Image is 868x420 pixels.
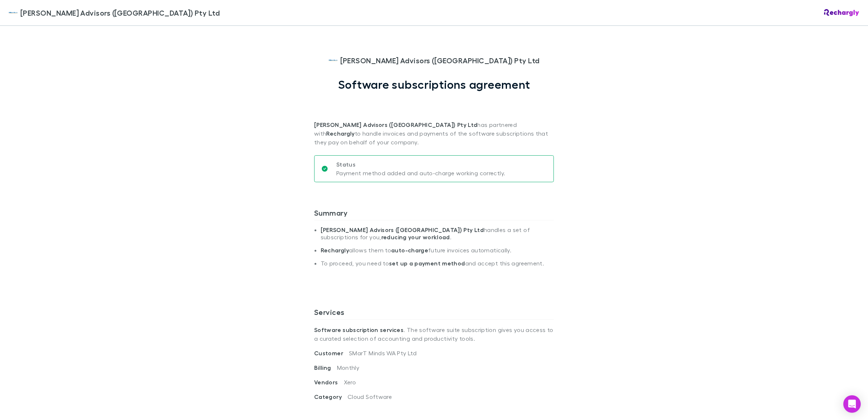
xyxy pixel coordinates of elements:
p: Payment method added and auto-charge working correctly. [336,169,505,177]
strong: auto-charge [391,247,428,254]
strong: set up a payment method [389,260,465,267]
img: William Buck Advisors (WA) Pty Ltd's Logo [9,8,17,17]
p: Status [336,160,505,169]
strong: Software subscription services [314,326,403,333]
strong: Rechargly [326,130,354,137]
span: Customer [314,349,349,357]
li: To proceed, you need to and accept this agreement. [321,260,554,273]
h1: Software subscriptions agreement [338,77,530,91]
span: [PERSON_NAME] Advisors ([GEOGRAPHIC_DATA]) Pty Ltd [340,55,540,66]
h3: Summary [314,208,554,220]
span: Billing [314,364,337,371]
span: Xero [344,379,356,385]
img: Rechargly Logo [824,9,859,16]
strong: [PERSON_NAME] Advisors ([GEOGRAPHIC_DATA]) Pty Ltd [314,121,477,128]
li: handles a set of subscriptions for you, . [321,226,554,247]
p: . The software suite subscription gives you access to a curated selection of accounting and produ... [314,320,554,349]
li: allows them to future invoices automatically. [321,247,554,260]
strong: reducing your workload [381,233,450,241]
p: has partnered with to handle invoices and payments of the software subscriptions that they pay on... [314,91,554,147]
strong: Rechargly [321,247,349,254]
span: Monthly [337,364,360,371]
span: Cloud Software [348,393,392,400]
span: SMarT Minds WA Pty Ltd [349,349,417,356]
strong: [PERSON_NAME] Advisors ([GEOGRAPHIC_DATA]) Pty Ltd [321,226,484,233]
h3: Services [314,308,554,319]
span: Category [314,393,348,400]
span: Vendors [314,379,344,386]
img: William Buck Advisors (WA) Pty Ltd's Logo [329,56,337,65]
span: [PERSON_NAME] Advisors ([GEOGRAPHIC_DATA]) Pty Ltd [20,7,220,18]
div: Open Intercom Messenger [843,395,861,413]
